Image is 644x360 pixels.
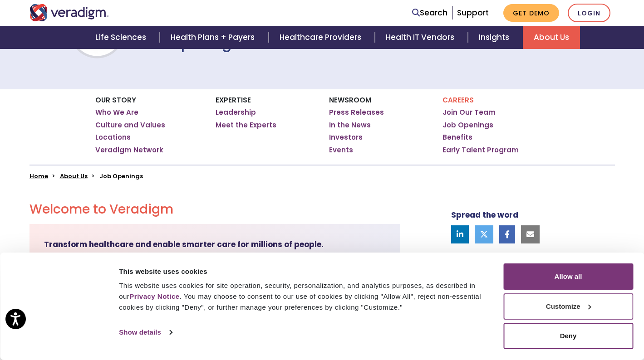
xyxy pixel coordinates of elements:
a: Get Demo [503,4,559,22]
a: Meet the Experts [216,121,276,130]
a: Benefits [442,133,472,142]
a: Investors [329,133,363,142]
a: Events [329,146,353,155]
a: About Us [523,26,580,49]
a: About Us [60,172,88,180]
a: Insights [468,26,523,49]
a: Leadership [216,108,256,117]
a: Search [412,7,447,19]
a: Culture and Values [95,121,165,130]
img: Veradigm logo [29,4,109,21]
a: Join Our Team [442,108,496,117]
a: Healthcare Providers [269,26,375,49]
h1: Job Openings [139,35,240,52]
h2: Welcome to Veradigm [29,202,400,217]
a: Health Plans + Payers [160,26,268,49]
a: Life Sciences [84,26,160,49]
a: Early Talent Program [442,146,519,155]
a: Veradigm Network [95,146,163,155]
a: In the News [329,121,371,130]
a: Health IT Vendors [375,26,468,49]
a: Home [29,172,48,180]
a: Login [568,4,610,22]
a: Privacy Notice [129,292,179,300]
button: Deny [503,323,633,349]
button: Allow all [503,263,633,290]
a: Locations [95,133,131,142]
strong: Spread the word [451,209,518,220]
a: Who We Are [95,108,138,117]
div: This website uses cookies [119,266,493,277]
a: Press Releases [329,108,384,117]
a: Show details [119,326,172,339]
a: Support [457,7,489,18]
strong: Transform healthcare and enable smarter care for millions of people. [44,239,324,250]
div: This website uses cookies for site operation, security, personalization, and analytics purposes, ... [119,280,493,313]
a: Job Openings [442,121,493,130]
button: Customize [503,293,633,320]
